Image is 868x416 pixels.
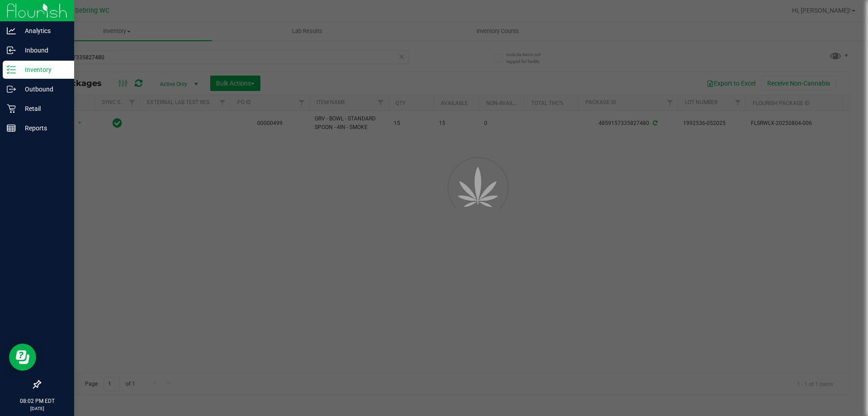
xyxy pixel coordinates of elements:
[7,65,16,74] inline-svg: Inventory
[9,344,36,371] iframe: Resource center
[4,405,70,412] p: [DATE]
[16,45,70,56] p: Inbound
[7,104,16,113] inline-svg: Retail
[16,123,70,134] p: Reports
[7,46,16,55] inline-svg: Inbound
[4,397,70,405] p: 08:02 PM EDT
[16,64,70,75] p: Inventory
[16,103,70,114] p: Retail
[16,84,70,95] p: Outbound
[7,85,16,94] inline-svg: Outbound
[7,124,16,133] inline-svg: Reports
[16,25,70,36] p: Analytics
[7,26,16,35] inline-svg: Analytics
